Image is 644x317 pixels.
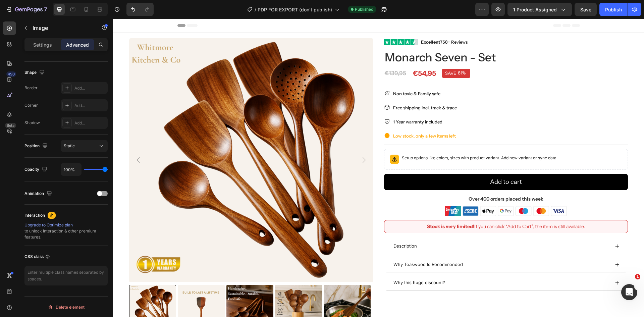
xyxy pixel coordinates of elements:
[24,222,108,240] div: to unlock Interaction & other premium features.
[74,103,106,109] div: Add...
[388,137,419,142] span: Add new variant
[6,71,16,77] div: 450
[425,137,443,142] span: sync data
[289,136,443,143] p: Setup options like colors, sizes with product variant.
[355,6,373,12] span: Published
[308,20,327,26] strong: Excellent
[280,114,343,120] span: Low stock, only a few items left
[280,72,327,77] span: Non toxic & Family safe
[308,20,355,26] span: 758+ Reviews
[271,20,305,27] img: gempages_581516978108236713-e170f993-f3ff-4e44-8591-ce0aab6397cf.svg
[280,224,304,230] span: Description
[5,123,16,128] div: Beta
[621,284,637,300] iframe: Intercom live chat
[377,158,409,168] div: Add to cart
[314,205,361,211] strong: Stock is very limited!
[33,24,90,32] p: Image
[24,189,53,198] div: Animation
[24,254,50,260] div: CSS class
[314,204,472,212] p: If you can click “Add to Cart”, the item is still available.
[24,102,38,108] div: Corner
[24,120,40,126] div: Shadow
[580,7,591,12] span: Save
[513,6,557,13] span: 1 product assigned
[66,41,89,48] p: Advanced
[44,5,47,13] p: 7
[24,85,38,91] div: Border
[126,3,154,16] div: Undo/Redo
[271,50,294,59] div: €139,95
[24,212,45,218] div: Interaction
[344,51,353,58] div: 61%
[24,68,46,77] div: Shape
[113,19,644,317] iframe: To enrich screen reader interactions, please activate Accessibility in Grammarly extension settings
[74,120,106,126] div: Add...
[605,6,622,13] div: Publish
[419,137,443,142] span: or
[280,243,350,248] span: Why Teakwood Is Recommended
[33,41,52,48] p: Settings
[280,261,332,266] span: Why this huge discount?
[280,86,344,92] span: Free shipping incl. track & trace
[48,303,85,311] div: Delete element
[635,274,640,279] span: 1
[247,137,255,145] button: Carousel Next Arrow
[271,31,515,47] h1: Monarch Seven - Set
[280,100,329,106] span: 1 Year warranty included
[258,6,332,13] span: PDP FOR EXPORT (don't publish)
[332,187,454,198] img: gempages_581516978108236713-d3bd8e86-82cb-4563-a8b9-d7603b042afc.webp
[599,3,628,16] button: Publish
[272,176,515,184] p: Over 400 orders placed this week
[299,49,324,60] div: €54,95
[61,163,81,175] input: Auto
[255,6,256,13] span: /
[271,155,515,171] button: Add to cart
[3,3,50,16] button: 7
[24,142,49,151] div: Position
[24,302,108,313] button: Delete element
[575,3,597,16] button: Save
[507,3,572,16] button: 1 product assigned
[24,165,49,174] div: Opacity
[331,51,344,58] div: SAVE
[61,140,108,152] button: Static
[74,85,106,91] div: Add...
[64,143,75,148] span: Static
[24,222,108,228] div: Upgrade to Optimize plan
